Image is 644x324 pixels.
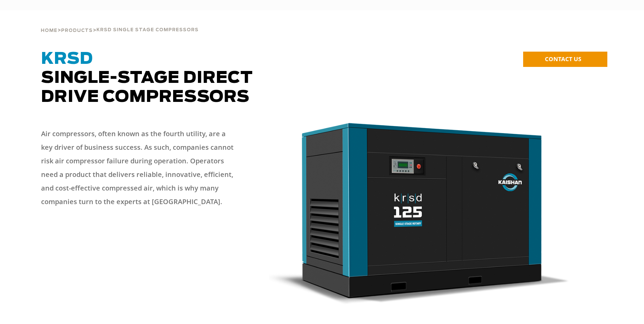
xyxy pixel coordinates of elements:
span: CONTACT US [545,55,581,63]
span: Home [41,29,57,33]
a: Products [61,27,93,33]
p: Air compressors, often known as the fourth utility, are a key driver of business success. As such... [41,127,238,209]
span: Products [61,29,93,33]
img: krsd125 [269,120,570,304]
a: CONTACT US [523,52,607,67]
a: Home [41,27,57,33]
span: KRSD [41,51,93,67]
span: Single-Stage Direct Drive Compressors [41,51,253,105]
div: > > [41,10,199,36]
span: krsd single stage compressors [96,28,199,32]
